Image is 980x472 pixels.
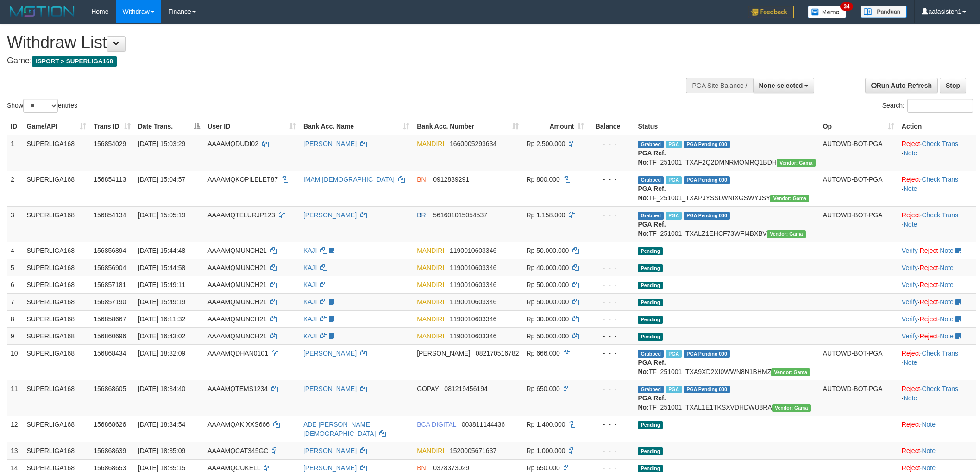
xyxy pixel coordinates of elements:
td: 12 [7,416,23,442]
td: · · [898,344,976,380]
span: Rp 50.000.000 [526,332,569,340]
span: AAAAMQTEMS1234 [207,385,268,392]
th: Action [898,118,976,135]
span: Marked by aafchhiseyha [666,386,682,393]
span: AAAAMQTELURJP123 [207,211,275,219]
td: · · [898,135,976,171]
td: 1 [7,135,23,171]
label: Show entries [7,99,77,113]
a: Note [940,281,954,288]
span: [DATE] 15:49:11 [138,281,185,288]
span: 34 [840,2,853,11]
span: Copy 1190010603346 to clipboard [450,315,496,323]
td: SUPERLIGA168 [23,380,90,416]
span: [DATE] 15:44:58 [138,264,185,271]
a: [PERSON_NAME] [303,211,357,219]
a: KAJI [303,332,317,340]
span: BNI [417,464,427,472]
span: AAAAMQAKIXXS666 [207,421,270,428]
a: Verify [902,264,918,271]
a: Reject [920,247,938,254]
span: Copy 1520005671637 to clipboard [450,447,496,454]
select: Showentries [23,99,58,113]
a: Stop [940,78,966,93]
span: Rp 50.000.000 [526,298,569,306]
a: Note [904,221,917,228]
td: SUPERLIGA168 [23,327,90,344]
span: Marked by aafsoycanthlai [666,141,682,148]
td: SUPERLIGA168 [23,276,90,293]
td: SUPERLIGA168 [23,293,90,310]
span: Copy 561601015054537 to clipboard [433,211,487,219]
td: 11 [7,380,23,416]
span: Pending [638,333,663,341]
span: Copy 081219456194 to clipboard [444,385,487,392]
div: - - - [591,331,630,341]
td: SUPERLIGA168 [23,416,90,442]
a: [PERSON_NAME] [303,385,357,392]
div: PGA Site Balance / [686,78,753,93]
td: AUTOWD-BOT-PGA [819,135,898,171]
label: Search: [882,99,973,113]
a: KAJI [303,315,317,323]
td: 8 [7,310,23,327]
div: - - - [591,175,630,184]
span: Vendor URL: https://trx31.1velocity.biz [772,404,811,412]
span: Copy 1190010603346 to clipboard [450,298,496,306]
td: · · [898,242,976,259]
td: SUPERLIGA168 [23,135,90,171]
span: AAAAMQMUNCH21 [207,298,267,306]
span: [DATE] 15:04:57 [138,176,185,183]
img: Button%20Memo.svg [808,6,847,18]
span: Rp 50.000.000 [526,247,569,254]
span: Pending [638,299,663,306]
a: Note [922,464,936,472]
span: [DATE] 15:03:29 [138,140,185,147]
td: AUTOWD-BOT-PGA [819,344,898,380]
span: Copy 1190010603346 to clipboard [450,332,496,340]
td: · · [898,293,976,310]
span: [DATE] 16:11:32 [138,315,185,323]
a: Reject [902,385,920,392]
span: 156860696 [94,332,126,340]
a: Note [940,247,954,254]
span: 156868626 [94,421,126,428]
a: Note [904,149,917,157]
span: Copy 1190010603346 to clipboard [450,281,496,288]
th: ID [7,118,23,135]
img: MOTION_logo.png [7,5,77,18]
span: PGA Pending [684,212,730,220]
span: Vendor URL: https://trx31.1velocity.biz [777,159,816,167]
td: · [898,416,976,442]
a: Reject [902,421,920,428]
a: [PERSON_NAME] [303,349,357,357]
span: Rp 1.400.000 [526,421,565,428]
span: Marked by aafsengchandara [666,212,682,220]
a: Check Trans [922,349,958,357]
td: SUPERLIGA168 [23,259,90,276]
div: - - - [591,139,630,148]
td: AUTOWD-BOT-PGA [819,380,898,416]
div: - - - [591,314,630,324]
a: Verify [902,332,918,340]
img: panduan.png [861,6,907,18]
b: PGA Ref. No: [638,359,666,375]
span: Marked by aafsengchandara [666,350,682,358]
span: BRI [417,211,427,219]
span: PGA Pending [684,386,730,393]
th: Bank Acc. Name: activate to sort column ascending [300,118,413,135]
b: PGA Ref. No: [638,149,666,166]
span: Vendor URL: https://trx31.1velocity.biz [771,368,810,376]
span: Copy 1190010603346 to clipboard [450,247,496,254]
a: IMAM [DEMOGRAPHIC_DATA] [303,176,395,183]
div: - - - [591,210,630,220]
a: Note [940,298,954,306]
a: Verify [902,315,918,323]
span: Grabbed [638,176,664,184]
td: 6 [7,276,23,293]
span: AAAAMQKOPILELET87 [207,176,278,183]
span: [PERSON_NAME] [417,349,470,357]
span: 156856904 [94,264,126,271]
th: Amount: activate to sort column ascending [522,118,588,135]
a: Verify [902,247,918,254]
